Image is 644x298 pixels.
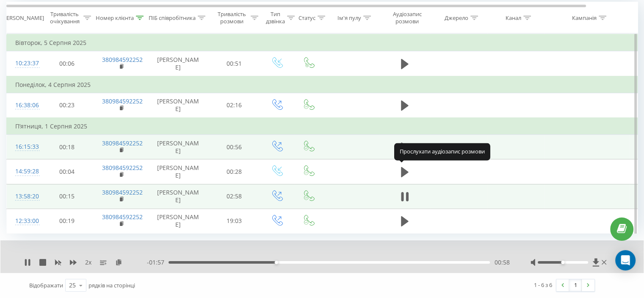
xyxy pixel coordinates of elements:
div: 14:59:28 [15,163,32,180]
td: 00:06 [41,51,94,76]
td: 02:58 [208,184,261,209]
div: Аудіозапис розмови [387,11,428,25]
div: Тривалість розмови [215,11,249,25]
span: 00:58 [494,258,509,267]
div: Канал [506,14,521,22]
div: Кампанія [572,14,597,22]
div: 10:23:37 [15,55,32,72]
div: Прослухати аудіозапис розмови [394,143,490,160]
a: 380984592252 [102,213,143,221]
div: [PERSON_NAME] [1,14,44,22]
a: 380984592252 [102,188,143,196]
td: [PERSON_NAME] [149,93,208,118]
div: Accessibility label [561,261,564,264]
td: 00:28 [208,159,261,184]
div: Тривалість очікування [48,11,81,25]
div: 13:58:20 [15,188,32,205]
div: 16:15:33 [15,139,32,155]
td: 02:16 [208,93,261,118]
td: [PERSON_NAME] [149,135,208,159]
div: ПІБ співробітника [149,14,196,22]
td: [PERSON_NAME] [149,159,208,184]
span: рядків на сторінці [88,281,135,289]
td: 00:18 [41,135,94,159]
span: Відображати [29,281,63,289]
span: 2 x [85,258,91,267]
a: 380984592252 [102,97,143,105]
td: 00:51 [208,51,261,76]
div: Accessibility label [275,261,278,264]
td: [PERSON_NAME] [149,184,208,209]
td: 19:03 [208,209,261,233]
div: Тип дзвінка [266,11,285,25]
td: 00:56 [208,135,261,159]
div: Open Intercom Messenger [615,250,636,270]
div: Ім'я пулу [337,14,361,22]
a: 380984592252 [102,139,143,147]
td: 00:23 [41,93,94,118]
td: [PERSON_NAME] [149,51,208,76]
div: Джерело [445,14,468,22]
div: 1 - 6 з 6 [534,281,552,289]
a: 380984592252 [102,56,143,64]
a: 1 [569,279,582,291]
td: 00:19 [41,209,94,233]
td: 00:15 [41,184,94,209]
div: Статус [299,14,315,22]
a: 380984592252 [102,164,143,172]
div: Номер клієнта [96,14,134,22]
div: 12:33:00 [15,213,32,229]
div: 16:38:06 [15,97,32,114]
td: [PERSON_NAME] [149,209,208,233]
div: 25 [69,281,76,290]
span: - 01:57 [147,258,169,267]
td: 00:04 [41,159,94,184]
